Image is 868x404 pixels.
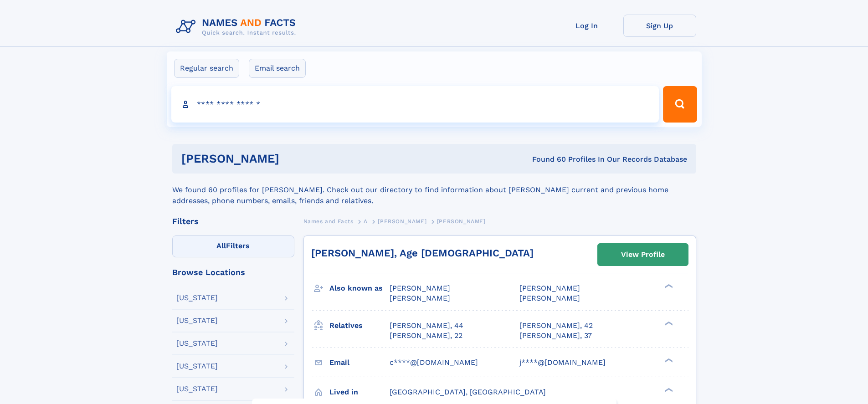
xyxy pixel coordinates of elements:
[176,363,218,370] div: [US_STATE]
[329,384,390,400] h3: Lived in
[378,215,426,227] a: [PERSON_NAME]
[663,387,673,393] div: ❯
[176,340,218,347] div: [US_STATE]
[172,174,696,206] div: We found 60 profiles for [PERSON_NAME]. Check out our directory to find information about [PERSON...
[176,385,218,393] div: [US_STATE]
[176,317,218,324] div: [US_STATE]
[303,215,354,227] a: Names and Facts
[390,388,546,396] span: [GEOGRAPHIC_DATA], [GEOGRAPHIC_DATA]
[329,281,390,296] h3: Also known as
[519,321,593,331] a: [PERSON_NAME], 42
[390,321,463,331] a: [PERSON_NAME], 44
[550,15,623,37] a: Log In
[663,283,673,289] div: ❯
[378,218,426,225] span: [PERSON_NAME]
[364,215,368,227] a: A
[437,218,486,225] span: [PERSON_NAME]
[172,268,294,276] div: Browse Locations
[174,59,239,78] label: Regular search
[329,355,390,370] h3: Email
[519,331,592,341] a: [PERSON_NAME], 37
[216,241,226,250] span: All
[390,284,450,292] span: [PERSON_NAME]
[621,244,665,265] div: View Profile
[663,86,697,123] button: Search Button
[598,244,688,266] a: View Profile
[249,59,306,78] label: Email search
[663,320,673,326] div: ❯
[311,247,534,259] a: [PERSON_NAME], Age [DEMOGRAPHIC_DATA]
[329,318,390,333] h3: Relatives
[519,294,580,302] span: [PERSON_NAME]
[406,154,687,164] div: Found 60 Profiles In Our Records Database
[390,331,462,341] a: [PERSON_NAME], 22
[172,235,294,257] label: Filters
[181,153,406,164] h1: [PERSON_NAME]
[390,294,450,302] span: [PERSON_NAME]
[623,15,696,37] a: Sign Up
[519,284,580,292] span: [PERSON_NAME]
[172,15,303,39] img: Logo Names and Facts
[171,86,659,123] input: search input
[176,294,218,302] div: [US_STATE]
[364,218,368,225] span: A
[172,217,294,225] div: Filters
[663,357,673,363] div: ❯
